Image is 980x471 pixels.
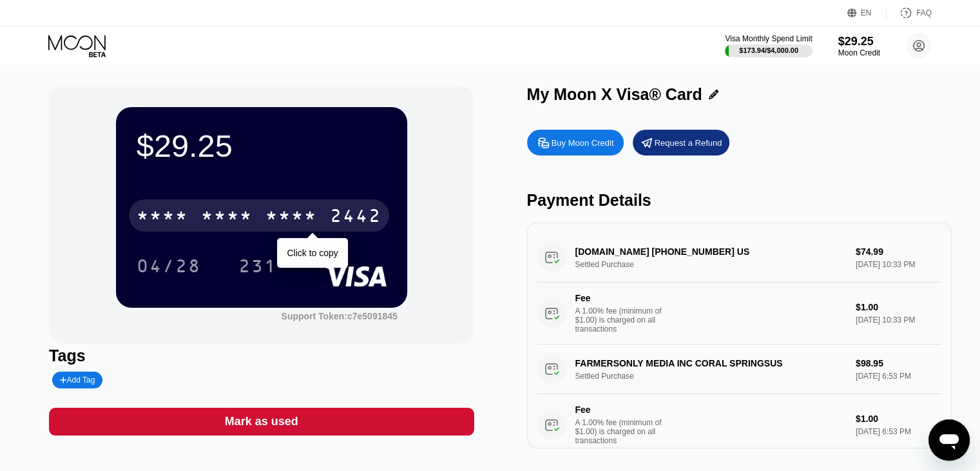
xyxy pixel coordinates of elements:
[856,427,941,436] div: [DATE] 6:53 PM
[527,85,702,104] div: My Moon X Visa® Card
[49,408,474,436] div: Mark as used
[633,130,729,155] div: Request a Refund
[552,137,614,148] div: Buy Moon Credit
[725,34,812,57] div: Visa Monthly Spend Limit$173.94/$4,000.00
[330,207,381,228] div: 2442
[137,128,387,164] div: $29.25
[229,250,287,282] div: 231
[225,414,298,429] div: Mark as used
[575,293,666,303] div: Fee
[527,130,624,155] div: Buy Moon Credit
[60,376,95,385] div: Add Tag
[49,346,474,365] div: Tags
[281,311,397,321] div: Support Token:c7e5091845
[527,191,952,210] div: Payment Details
[916,8,932,17] div: FAQ
[537,394,941,456] div: FeeA 1.00% fee (minimum of $1.00) is charged on all transactions$1.00[DATE] 6:53 PM
[537,283,941,345] div: FeeA 1.00% fee (minimum of $1.00) is charged on all transactions$1.00[DATE] 10:33 PM
[928,419,970,461] iframe: Button to launch messaging window
[287,248,338,258] div: Click to copy
[838,48,880,57] div: Moon Credit
[127,250,211,282] div: 04/28
[739,46,798,54] div: $173.94 / $4,000.00
[861,8,872,17] div: EN
[856,414,941,424] div: $1.00
[281,311,397,321] div: Support Token: c7e5091845
[887,6,932,19] div: FAQ
[838,35,880,57] div: $29.25Moon Credit
[655,137,722,148] div: Request a Refund
[847,6,887,19] div: EN
[238,257,277,278] div: 231
[725,34,812,43] div: Visa Monthly Spend Limit
[856,316,941,325] div: [DATE] 10:33 PM
[575,405,666,415] div: Fee
[575,418,672,445] div: A 1.00% fee (minimum of $1.00) is charged on all transactions
[856,302,941,312] div: $1.00
[575,306,672,334] div: A 1.00% fee (minimum of $1.00) is charged on all transactions
[137,257,201,278] div: 04/28
[838,35,880,48] div: $29.25
[52,372,102,388] div: Add Tag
